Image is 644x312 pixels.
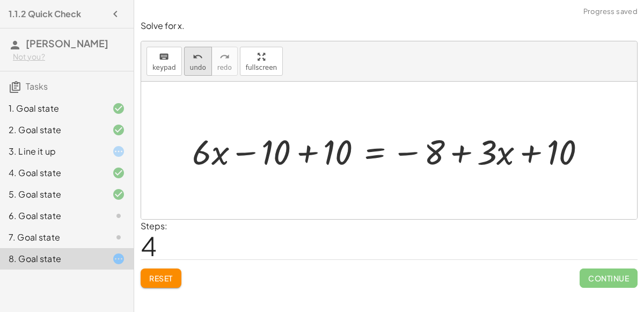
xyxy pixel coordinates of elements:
[9,8,81,20] h4: 1.1.2 Quick Check
[217,64,232,71] span: redo
[190,64,206,71] span: undo
[9,252,95,265] div: 8. Goal state
[147,47,182,76] button: keyboardkeypad
[112,145,125,158] i: Task started.
[9,166,95,179] div: 4. Goal state
[26,37,108,49] span: [PERSON_NAME]
[9,102,95,115] div: 1. Goal state
[9,188,95,201] div: 5. Goal state
[13,52,125,62] div: Not you?
[141,20,638,32] p: Solve for x.
[246,64,277,71] span: fullscreen
[184,47,212,76] button: undoundo
[193,50,203,63] i: undo
[9,145,95,158] div: 3. Line it up
[141,269,181,288] button: Reset
[219,50,230,63] i: redo
[112,166,125,179] i: Task finished and correct.
[240,47,283,76] button: fullscreen
[211,47,238,76] button: redoredo
[149,273,173,283] span: Reset
[141,229,157,262] span: 4
[26,81,48,92] span: Tasks
[9,209,95,222] div: 6. Goal state
[159,50,169,63] i: keyboard
[112,231,125,244] i: Task not started.
[112,188,125,201] i: Task finished and correct.
[141,220,167,231] label: Steps:
[112,209,125,222] i: Task not started.
[112,124,125,136] i: Task finished and correct.
[112,252,125,265] i: Task started.
[9,124,95,136] div: 2. Goal state
[9,231,95,244] div: 7. Goal state
[583,6,638,17] span: Progress saved
[112,102,125,115] i: Task finished and correct.
[152,64,176,71] span: keypad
